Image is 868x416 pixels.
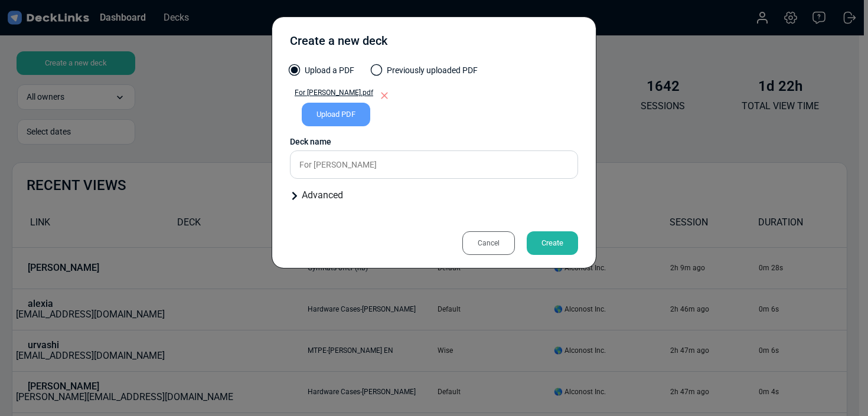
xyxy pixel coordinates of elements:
a: For [PERSON_NAME].pdf [290,87,373,103]
label: Upload a PDF [290,64,354,83]
div: Advanced [290,188,578,202]
div: Create a new deck [290,32,387,55]
div: Upload PDF [302,103,370,126]
input: Enter a name [290,150,578,179]
div: Cancel [462,231,515,255]
div: Create [527,231,578,255]
label: Previously uploaded PDF [372,64,478,83]
div: Deck name [290,136,578,148]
